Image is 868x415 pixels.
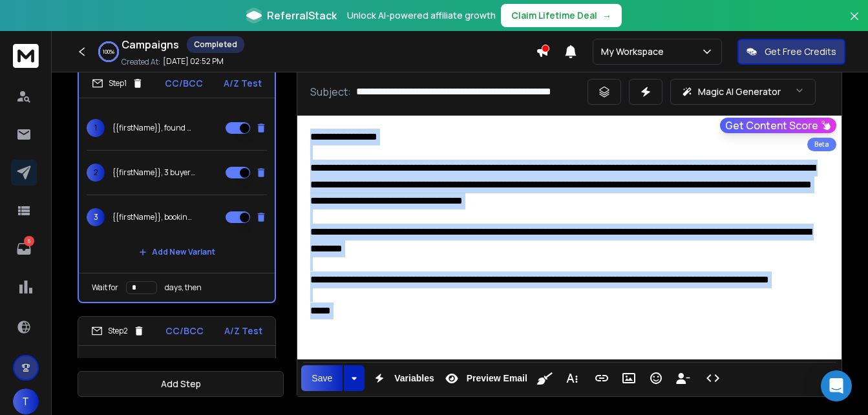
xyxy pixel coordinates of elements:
[78,371,284,397] button: Add Step
[13,388,39,414] button: T
[846,8,863,39] button: Close banner
[617,365,641,391] button: Insert Image (Ctrl+P)
[670,79,816,105] button: Magic AI Generator
[807,138,836,151] div: Beta
[163,56,224,67] p: [DATE] 02:52 PM
[112,123,195,133] p: {{firstName}}, found 3 companies researching offerings like yours
[560,365,584,391] button: More Text
[87,208,105,226] span: 3
[92,78,143,89] div: Step 1
[301,365,343,391] button: Save
[78,68,276,303] li: Step1CC/BCCA/Z Test1{{firstName}}, found 3 companies researching offerings like yours2{{firstName...
[821,370,852,401] div: Open Intercom Messenger
[87,164,105,182] span: 2
[464,373,530,384] span: Preview Email
[87,119,105,137] span: 1
[165,77,203,90] p: CC/BCC
[129,239,226,265] button: Add New Variant
[439,365,530,391] button: Preview Email
[367,365,437,391] button: Variables
[698,85,781,98] p: Magic AI Generator
[224,325,262,337] p: A/Z Test
[224,77,262,90] p: A/Z Test
[92,282,118,293] p: Wait for
[112,212,195,222] p: {{firstName}}, booking your next 3 client meetings
[644,365,668,391] button: Emoticons
[701,365,725,391] button: Code View
[187,36,244,53] div: Completed
[11,236,37,262] a: 6
[602,9,611,22] span: →
[112,167,195,178] p: {{firstName}}, 3 buyers evaluating solutions like {{companyName}}
[267,8,337,23] span: ReferralStack
[122,57,160,67] p: Created At:
[737,39,845,65] button: Get Free Credits
[165,325,204,337] p: CC/BCC
[24,236,34,246] p: 6
[533,365,557,391] button: Clean HTML
[601,45,669,58] p: My Workspace
[765,45,836,58] p: Get Free Credits
[310,84,351,100] p: Subject:
[122,37,179,52] h1: Campaigns
[720,118,836,133] button: Get Content Score
[392,373,437,384] span: Variables
[589,365,614,391] button: Insert Link (Ctrl+K)
[165,282,202,293] p: days, then
[671,365,695,391] button: Insert Unsubscribe Link
[347,9,496,22] p: Unlock AI-powered affiliate growth
[91,325,145,337] div: Step 2
[501,4,622,27] button: Claim Lifetime Deal→
[103,48,114,56] p: 100 %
